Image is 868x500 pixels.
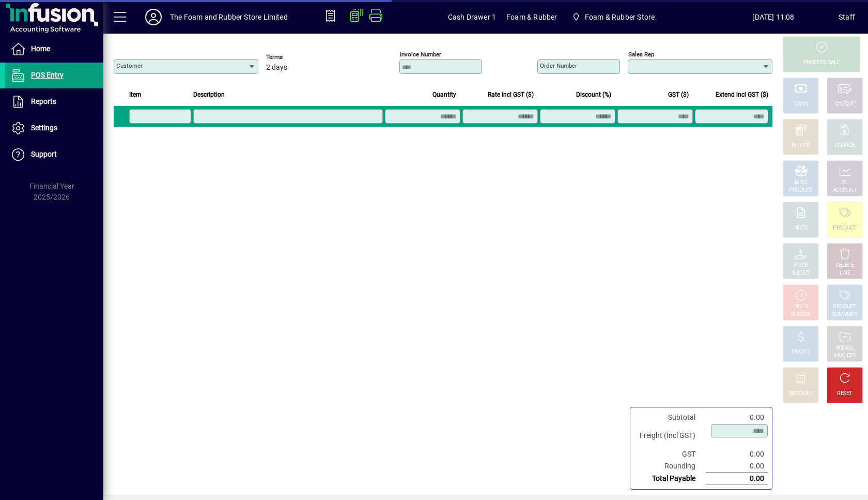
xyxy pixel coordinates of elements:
span: POS Entry [31,71,64,79]
span: Foam & Rubber [506,9,557,25]
td: Freight (Incl GST) [634,423,706,448]
div: PRICE [794,262,808,269]
div: GL [842,179,848,187]
span: Item [129,89,142,100]
div: PRODUCT [789,187,812,194]
a: Settings [5,115,103,141]
td: GST [634,448,706,460]
span: Description [193,89,225,100]
div: EFTPOS [792,142,811,149]
span: [DATE] 11:08 [708,9,839,25]
span: Cash Drawer 1 [448,9,496,25]
td: 0.00 [706,412,768,423]
div: INVOICE [791,311,810,319]
span: Reports [31,97,56,105]
td: 0.00 [706,460,768,473]
div: DISCOUNT [788,390,813,398]
div: The Foam and Rubber Store Limited [170,9,288,25]
div: LINE [840,269,850,277]
div: CHEQUE [835,100,855,108]
div: CHARGE [835,142,855,149]
div: HOLD [794,303,808,311]
td: 0.00 [706,448,768,460]
div: Staff [839,9,855,25]
mat-label: Customer [116,62,143,69]
mat-label: Invoice number [400,51,441,58]
div: CASH [794,100,808,108]
td: Subtotal [634,412,706,423]
div: NOTE [794,224,808,232]
mat-label: Order number [540,62,577,69]
button: Profile [137,8,170,26]
span: Settings [31,124,57,132]
mat-label: Sales rep [628,51,654,58]
span: Terms [266,54,328,60]
div: PROFIT [792,349,810,356]
div: MISC [795,179,807,187]
a: Reports [5,89,103,115]
span: Foam & Rubber Store [585,9,655,25]
div: DELETE [836,262,854,269]
td: Total Payable [634,473,706,485]
td: 0.00 [706,473,768,485]
span: Support [31,150,57,158]
div: RECALL [836,344,854,352]
td: Rounding [634,460,706,473]
span: Extend incl GST ($) [716,89,768,100]
a: Home [5,36,103,62]
div: PRODUCT [833,303,856,311]
span: Home [31,44,50,53]
div: INVOICES [833,352,856,360]
span: Foam & Rubber Store [567,8,659,26]
div: SELECT [792,269,810,277]
span: Quantity [432,89,456,100]
div: PRODUCT [833,224,856,232]
span: 2 days [266,64,287,72]
div: SUMMARY [832,311,858,319]
span: Discount (%) [576,89,611,100]
span: Rate incl GST ($) [488,89,534,100]
div: RESET [837,390,853,398]
div: PROCESS SALE [803,59,840,67]
a: Support [5,142,103,168]
span: GST ($) [668,89,689,100]
div: ACCOUNT [833,187,857,194]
